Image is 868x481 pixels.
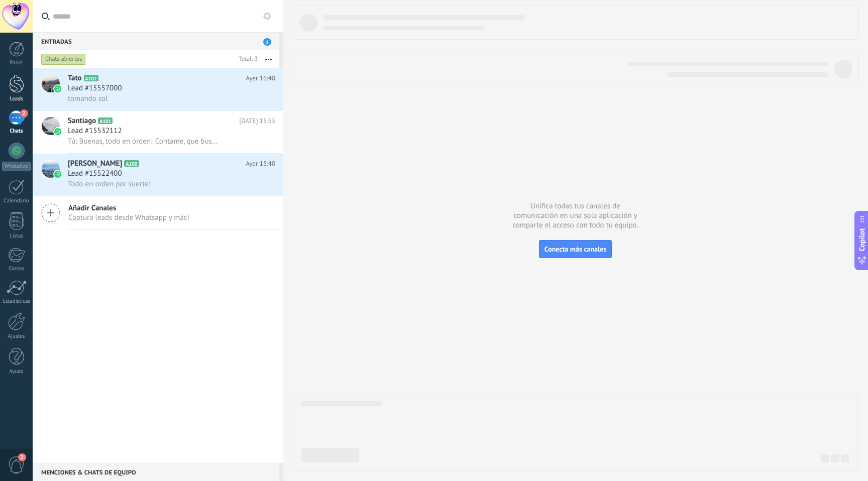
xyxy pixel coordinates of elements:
[246,73,275,83] span: Ayer 16:48
[33,32,279,50] div: Entradas
[2,128,31,135] div: Chats
[33,154,283,196] a: avataricon[PERSON_NAME]A100Ayer 15:40Lead #15522400Todo en orden por suerte!
[2,266,31,272] div: Correo
[68,83,122,93] span: Lead #15557000
[54,171,61,178] img: icon
[18,453,26,461] span: 2
[68,116,96,126] span: Santiago
[539,240,612,258] button: Conecta más canales
[54,128,61,135] img: icon
[54,85,61,92] img: icon
[545,245,606,254] span: Conecta más canales
[124,160,139,167] span: A100
[2,298,31,305] div: Estadísticas
[68,169,122,179] span: Lead #15522400
[239,116,275,126] span: [DATE] 15:55
[2,233,31,239] div: Listas
[33,111,283,153] a: avatariconSantiagoA101[DATE] 15:55Lead #15532112Tú: Buenas, todo en orden! Contame, que buscas?
[2,60,31,66] div: Panel
[2,162,31,171] div: WhatsApp
[2,369,31,375] div: Ayuda
[68,126,122,136] span: Lead #15532112
[246,159,275,169] span: Ayer 15:40
[68,203,189,213] span: Añadir Canales
[33,463,279,481] div: Menciones & Chats de equipo
[2,96,31,102] div: Leads
[41,53,86,65] div: Chats abiertos
[33,68,283,110] a: avatariconTatoA102Ayer 16:48Lead #15557000tomando sol
[2,333,31,340] div: Ajustes
[857,228,867,252] span: Copilot
[68,213,189,222] span: Captura leads desde Whatsapp y más!
[2,198,31,204] div: Calendario
[68,179,151,189] span: Todo en orden por suerte!
[68,137,220,146] span: Tú: Buenas, todo en orden! Contame, que buscas?
[68,159,122,169] span: [PERSON_NAME]
[68,73,82,83] span: Tato
[84,75,98,81] span: A102
[235,54,258,64] div: Total: 3
[68,94,108,103] span: tomando sol
[263,38,271,46] span: 2
[20,109,28,117] span: 2
[98,117,113,124] span: A101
